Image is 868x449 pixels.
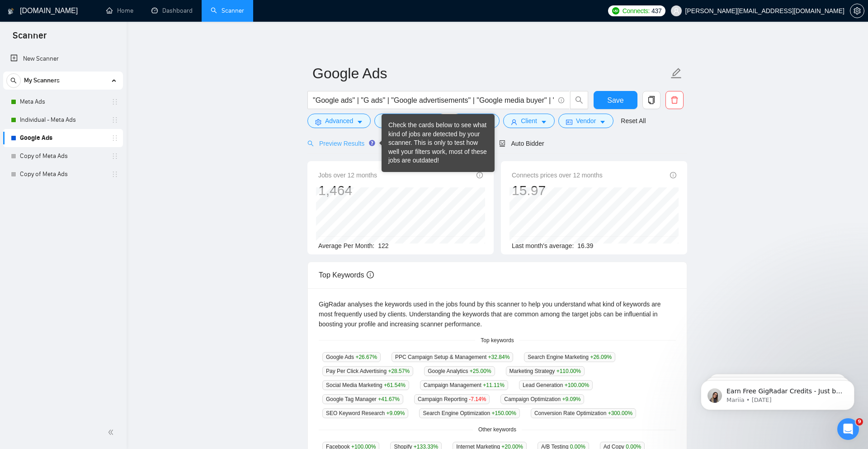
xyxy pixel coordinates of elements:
[378,396,400,402] span: +41.67 %
[7,77,20,84] span: search
[850,7,864,14] a: setting
[670,172,676,178] span: info-circle
[469,396,486,402] span: -7.14 %
[388,121,488,165] div: Check the cards below to see what kind of jobs are detected by your scanner. This is only to test...
[111,153,118,160] span: holder
[512,242,574,249] span: Last month's average:
[558,114,613,128] button: idcardVendorcaret-down
[499,140,505,147] span: robot
[558,97,564,103] span: info-circle
[511,119,517,125] span: user
[473,425,522,434] span: Other keywords
[312,62,669,85] input: Scanner name...
[673,8,679,14] span: user
[512,182,603,199] div: 15.97
[111,116,118,124] span: holder
[612,7,619,14] img: upwork-logo.png
[670,67,682,79] span: edit
[424,366,495,376] span: Google Analytics
[594,91,637,109] button: Save
[492,410,516,416] span: +150.00 %
[506,366,585,376] span: Marketing Strategy
[378,242,388,249] span: 122
[500,394,584,404] span: Campaign Optimization
[621,116,646,126] a: Reset All
[106,7,133,14] a: homeHome
[386,410,405,416] span: +9.09 %
[414,394,490,404] span: Campaign Reporting
[566,119,572,125] span: idcard
[20,111,106,129] a: Individual - Meta Ads
[3,50,123,68] li: New Scanner
[3,72,123,183] li: My Scanners
[322,352,381,362] span: Google Ads
[5,29,54,48] span: Scanner
[651,6,661,16] span: 437
[557,368,581,374] span: +110.00 %
[576,116,596,126] span: Vendor
[318,182,377,199] div: 1,464
[111,98,118,105] span: holder
[524,352,615,362] span: Search Engine Marketing
[850,7,864,14] span: setting
[470,368,491,374] span: +25.00 %
[111,171,118,178] span: holder
[483,382,505,388] span: +11.11 %
[608,410,632,416] span: +300.00 %
[666,96,683,104] span: delete
[322,394,403,404] span: Google Tag Manager
[607,95,623,106] span: Save
[367,271,374,278] span: info-circle
[322,380,409,390] span: Social Media Marketing
[6,73,21,88] button: search
[856,418,863,425] span: 9
[577,242,593,249] span: 16.39
[307,140,314,147] span: search
[111,134,118,142] span: holder
[570,91,588,109] button: search
[541,119,547,125] span: caret-down
[319,299,676,329] div: GigRadar analyses the keywords used in the jobs found by this scanner to help you understand what...
[319,262,676,288] div: Top Keywords
[108,428,117,437] span: double-left
[392,352,513,362] span: PPC Campaign Setup & Management
[211,7,244,14] a: searchScanner
[368,139,376,147] div: Tooltip anchor
[837,418,859,440] iframe: Intercom live chat
[488,354,510,360] span: +32.84 %
[503,114,555,128] button: userClientcaret-down
[531,408,636,418] span: Conversion Rate Optimization
[307,140,373,147] span: Preview Results
[20,147,106,165] a: Copy of Meta Ads
[687,361,868,425] iframe: Intercom notifications message
[643,96,660,104] span: copy
[151,7,193,14] a: dashboardDashboard
[850,4,864,18] button: setting
[20,129,106,147] a: Google Ads
[20,93,106,111] a: Meta Ads
[10,50,116,68] a: New Scanner
[313,95,554,106] input: Search Freelance Jobs...
[565,382,589,388] span: +100.00 %
[24,72,60,90] span: My Scanners
[355,354,377,360] span: +26.67 %
[384,382,406,388] span: +61.54 %
[322,408,408,418] span: SEO Keyword Research
[420,380,508,390] span: Campaign Management
[374,114,447,128] button: barsJob Categorycaret-down
[476,172,483,178] span: info-circle
[499,140,544,147] span: Auto Bidder
[599,119,606,125] span: caret-down
[419,408,519,418] span: Search Engine Optimization
[519,380,593,390] span: Lead Generation
[475,336,519,345] span: Top keywords
[512,170,603,180] span: Connects prices over 12 months
[388,368,410,374] span: +28.57 %
[20,165,106,183] a: Copy of Meta Ads
[318,242,374,249] span: Average Per Month:
[521,116,537,126] span: Client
